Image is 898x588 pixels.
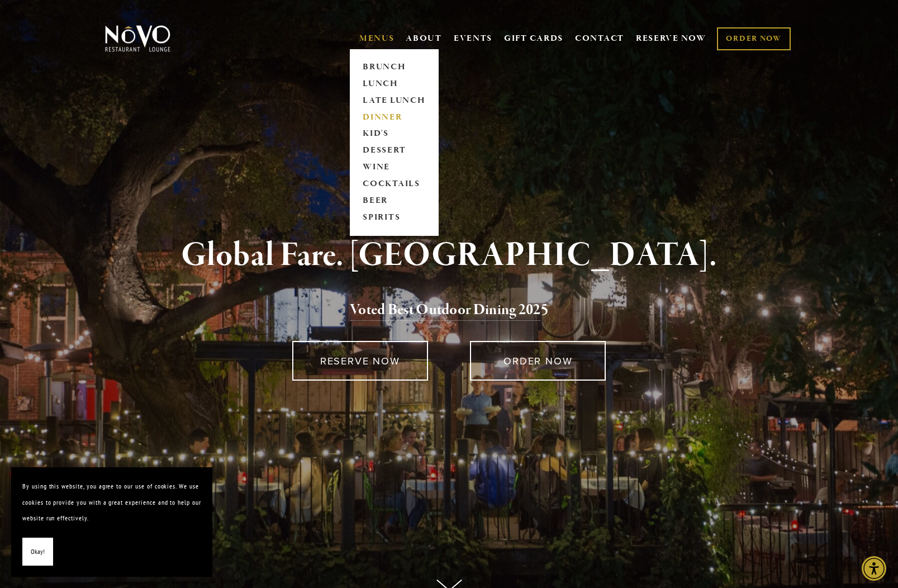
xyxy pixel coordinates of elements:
a: MENUS [359,33,395,44]
a: CONTACT [575,28,624,49]
div: Accessibility Menu [862,556,886,581]
a: WINE [359,159,429,176]
a: LUNCH [359,75,429,92]
a: GIFT CARDS [504,28,563,49]
a: EVENTS [454,33,492,44]
a: COCKTAILS [359,176,429,193]
a: KID'S [359,126,429,143]
h2: 5 [123,298,775,322]
a: SPIRITS [359,210,429,226]
a: LATE LUNCH [359,92,429,109]
a: DINNER [359,109,429,126]
section: Cookie banner [11,467,212,577]
span: Okay! [31,544,45,560]
img: Novo Restaurant &amp; Lounge [103,25,173,53]
a: ORDER NOW [470,341,606,381]
a: BRUNCH [359,59,429,75]
a: ORDER NOW [717,27,790,50]
a: Voted Best Outdoor Dining 202 [350,300,541,321]
button: Okay! [22,538,53,566]
a: RESERVE NOW [292,341,428,381]
p: By using this website, you agree to our use of cookies. We use cookies to provide you with a grea... [22,478,201,527]
a: BEER [359,193,429,210]
strong: Global Fare. [GEOGRAPHIC_DATA]. [181,234,717,277]
a: ABOUT [406,33,442,44]
a: DESSERT [359,143,429,159]
a: RESERVE NOW [636,28,706,49]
